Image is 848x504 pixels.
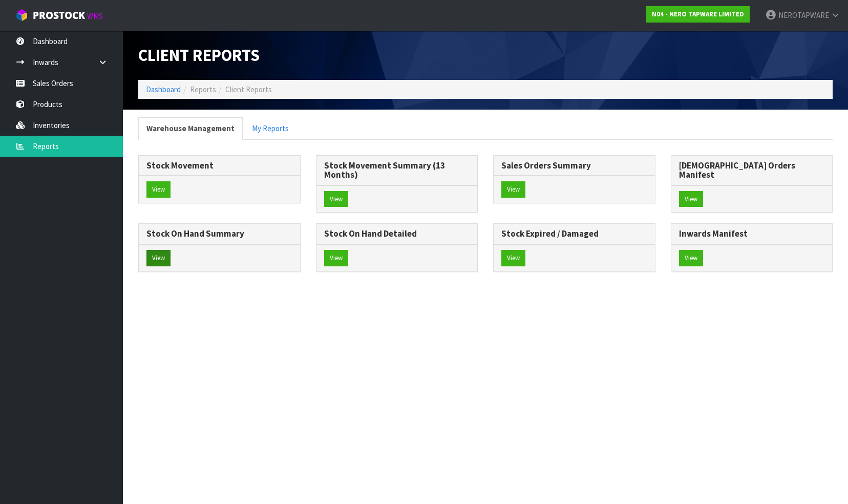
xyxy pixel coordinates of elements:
span: Reports [190,85,216,94]
h3: Stock Expired / Damaged [501,229,647,239]
h3: Sales Orders Summary [501,161,647,171]
button: View [679,191,703,207]
small: WMS [87,11,103,21]
h3: Stock On Hand Detailed [324,229,470,239]
span: NEROTAPWARE [778,10,829,20]
a: Dashboard [146,85,181,94]
strong: N04 - NERO TAPWARE LIMITED [652,10,744,18]
button: View [324,250,348,266]
button: View [146,250,171,266]
button: View [501,250,525,266]
a: Warehouse Management [138,117,243,139]
h3: Stock Movement [146,161,292,171]
img: cube-alt.png [15,9,28,22]
h3: Inwards Manifest [679,229,825,239]
span: ProStock [33,9,85,22]
button: View [146,181,171,198]
span: Client Reports [225,85,272,94]
h3: Stock Movement Summary (13 Months) [324,161,470,180]
span: Client Reports [138,45,260,66]
button: View [324,191,348,207]
button: View [501,181,525,198]
h3: [DEMOGRAPHIC_DATA] Orders Manifest [679,161,825,180]
button: View [679,250,703,266]
h3: Stock On Hand Summary [146,229,292,239]
a: My Reports [244,117,297,139]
